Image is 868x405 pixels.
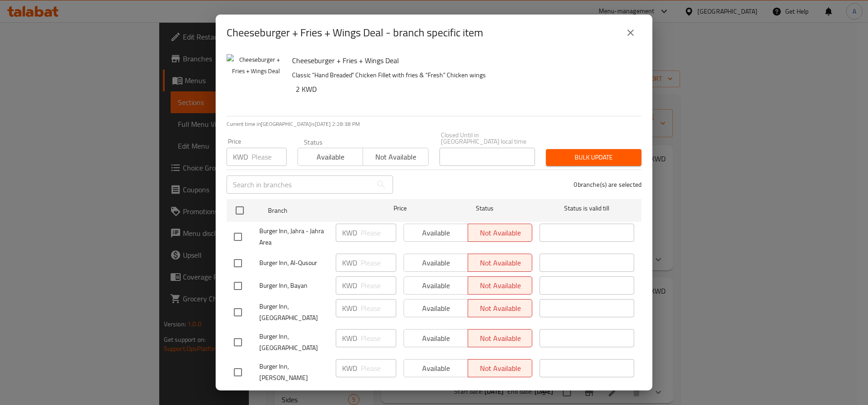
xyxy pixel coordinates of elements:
p: KWD [342,280,357,291]
span: Branch [268,205,363,216]
button: Bulk update [546,149,641,166]
input: Please enter price [361,329,396,347]
p: KWD [342,363,357,374]
input: Please enter price [361,299,396,317]
span: Burger Inn, [PERSON_NAME] [259,361,328,384]
span: Burger Inn, [GEOGRAPHIC_DATA] [259,331,328,354]
span: Price [370,203,430,214]
p: KWD [342,333,357,344]
p: KWD [342,257,357,268]
span: Burger Inn, Bayan [259,280,328,291]
span: Status [438,203,532,214]
h6: 2 KWD [296,83,634,95]
h2: Cheeseburger + Fries + Wings Deal - branch specific item [227,25,483,40]
button: Available [298,148,363,166]
img: Cheeseburger + Fries + Wings Deal [227,54,285,112]
input: Search in branches [227,175,372,194]
p: Classic “Hand Breaded” Chicken Fillet with fries & “Fresh” Chicken wings [292,70,634,81]
input: Please enter price [252,148,287,166]
input: Please enter price [361,276,396,295]
span: Bulk update [553,152,634,163]
span: Burger Inn, [GEOGRAPHIC_DATA] [259,301,328,324]
input: Please enter price [361,254,396,272]
p: Current time in [GEOGRAPHIC_DATA] is [DATE] 2:28:38 PM [227,120,641,128]
input: Please enter price [361,359,396,377]
span: Burger Inn, Al-Qusour [259,257,328,269]
p: KWD [233,151,248,162]
button: close [620,22,641,44]
input: Please enter price [361,224,396,242]
span: Status is valid till [540,203,634,214]
p: 0 branche(s) are selected [574,180,641,189]
span: Burger Inn, Jahra - Jahra Area [259,225,328,248]
button: Not available [363,148,428,166]
span: Not available [367,150,424,164]
p: KWD [342,227,357,238]
span: Available [302,150,359,164]
h6: Cheeseburger + Fries + Wings Deal [292,54,634,67]
p: KWD [342,303,357,314]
